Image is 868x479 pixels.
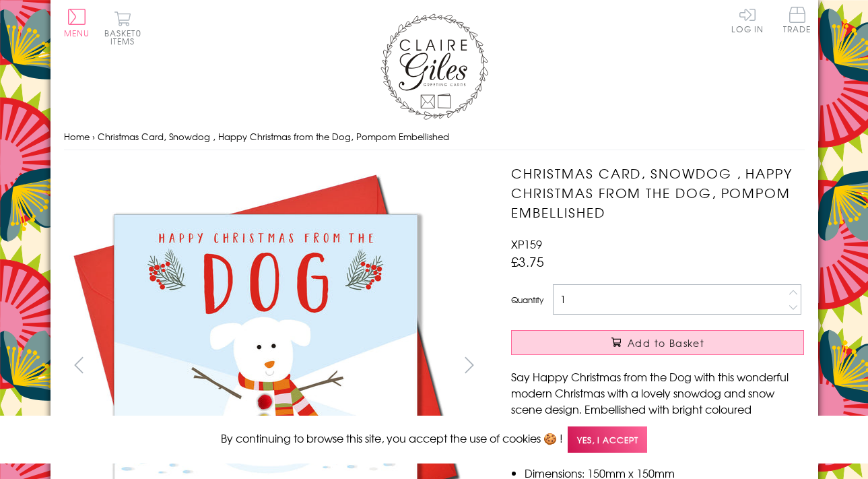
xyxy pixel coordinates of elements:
nav: breadcrumbs [64,123,805,151]
button: Menu [64,9,90,37]
button: prev [64,350,94,380]
span: Menu [64,27,90,39]
span: Trade [783,7,811,33]
a: Trade [783,7,811,36]
h1: Christmas Card, Snowdog , Happy Christmas from the Dog, Pompom Embellished [511,164,804,222]
label: Quantity [511,294,543,306]
span: Add to Basket [628,336,704,350]
button: Basket0 items [104,11,141,45]
span: £3.75 [511,252,544,271]
button: next [454,350,484,380]
p: Say Happy Christmas from the Dog with this wonderful modern Christmas with a lovely snowdog and s... [511,369,804,449]
a: Log In [731,7,764,33]
span: XP159 [511,236,542,252]
a: Home [64,130,90,143]
span: Yes, I accept [568,426,647,453]
img: Claire Giles Greetings Cards [380,13,488,120]
span: › [92,130,95,143]
span: Christmas Card, Snowdog , Happy Christmas from the Dog, Pompom Embellished [98,130,449,143]
span: 0 items [110,27,141,47]
button: Add to Basket [511,330,804,355]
